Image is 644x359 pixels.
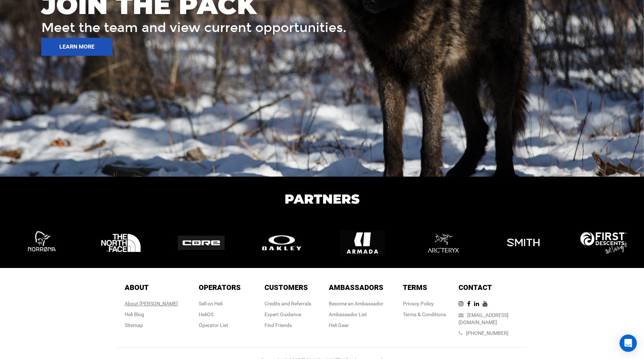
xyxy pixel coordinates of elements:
a: Credits and Referrals [264,301,311,306]
a: Privacy Policy [403,301,434,306]
a: LEARN MORE [41,38,639,56]
button: LEARN MORE [41,38,112,56]
a: Become an Ambassador [329,301,383,306]
a: Terms & Conditions [403,312,446,317]
div: Ambassador List [329,311,383,318]
a: [EMAIL_ADDRESS][DOMAIN_NAME] [459,312,509,325]
span: Ambassadors [329,283,383,292]
div: Find Friends [264,322,311,329]
img: logo [258,233,305,252]
img: logo [178,236,225,250]
img: logo [18,221,63,265]
div: Sell on Heli [199,300,241,307]
span: Customers [264,283,308,292]
a: Expert Guidance [264,312,301,317]
span: Terms [403,283,427,292]
img: logo [98,221,143,265]
div: Sitemap [125,322,178,329]
a: [PHONE_NUMBER] [466,330,509,336]
a: Heli Gear [329,322,349,328]
img: logo [420,221,465,265]
div: Open Intercom Messenger [620,335,637,352]
a: HeliOS [199,312,213,317]
a: Heli Blog [125,312,144,317]
img: logo [340,221,385,265]
div: Operator List [199,322,241,329]
span: About [125,283,149,292]
p: Meet the team and view current opportunities. [41,21,639,34]
img: logo [501,221,546,265]
span: Contact [459,283,492,292]
div: About [PERSON_NAME] [125,300,178,307]
span: Operators [199,283,241,292]
img: logo [580,232,627,254]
